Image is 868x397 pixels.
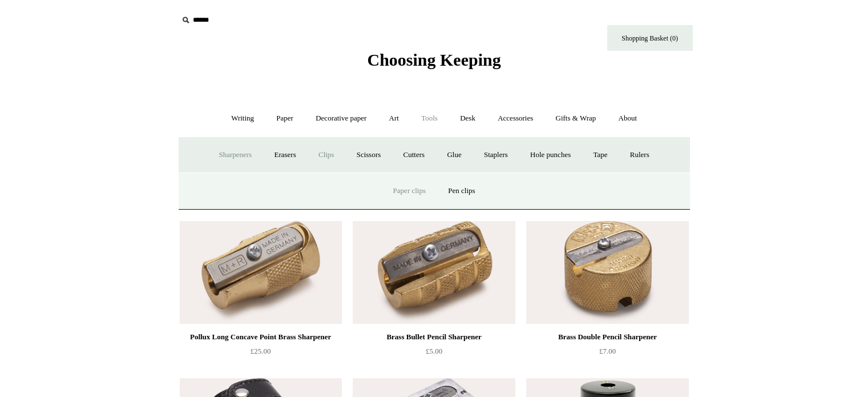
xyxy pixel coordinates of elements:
[251,347,271,355] span: £25.00
[526,330,688,377] a: Brass Double Pencil Sharpener £7.00
[520,140,581,170] a: Hole punches
[353,330,515,377] a: Brass Bullet Pencil Sharpener £5.00
[608,103,647,134] a: About
[583,140,617,170] a: Tape
[450,103,486,134] a: Desk
[620,140,660,170] a: Rulers
[305,103,377,134] a: Decorative paper
[474,140,518,170] a: Staplers
[545,103,606,134] a: Gifts & Wrap
[367,59,500,67] a: Choosing Keeping
[529,330,685,344] div: Brass Double Pencil Sharpener
[426,347,442,355] span: £5.00
[183,330,339,344] div: Pollux Long Concave Point Brass Sharpener
[487,103,543,134] a: Accessories
[180,330,342,377] a: Pollux Long Concave Point Brass Sharpener £25.00
[308,140,344,170] a: Clips
[221,103,264,134] a: Writing
[379,103,409,134] a: Art
[264,140,306,170] a: Erasers
[526,221,688,324] a: Brass Double Pencil Sharpener Brass Double Pencil Sharpener
[437,140,471,170] a: Glue
[266,103,304,134] a: Paper
[607,25,693,51] a: Shopping Basket (0)
[526,221,688,324] img: Brass Double Pencil Sharpener
[208,140,262,170] a: Sharpeners
[599,347,616,355] span: £7.00
[383,176,436,206] a: Paper clips
[180,221,342,324] img: Pollux Long Concave Point Brass Sharpener
[367,50,500,69] span: Choosing Keeping
[393,140,435,170] a: Cutters
[353,221,515,324] img: Brass Bullet Pencil Sharpener
[438,176,485,206] a: Pen clips
[180,221,342,324] a: Pollux Long Concave Point Brass Sharpener Pollux Long Concave Point Brass Sharpener
[353,221,515,324] a: Brass Bullet Pencil Sharpener Brass Bullet Pencil Sharpener
[356,330,512,344] div: Brass Bullet Pencil Sharpener
[411,103,448,134] a: Tools
[346,140,391,170] a: Scissors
